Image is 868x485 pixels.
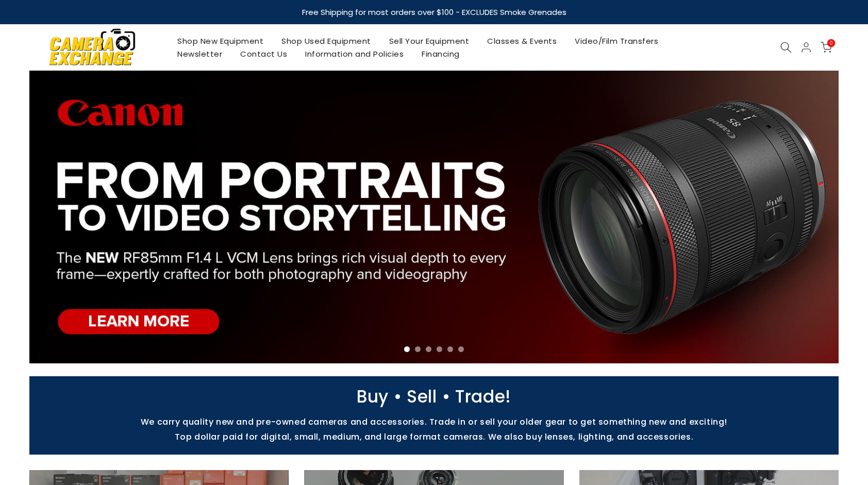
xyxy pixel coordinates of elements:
a: Newsletter [169,47,231,60]
strong: Free Shipping for most orders over $100 - EXCLUDES Smoke Grenades [302,7,566,18]
a: Classes & Events [478,35,566,47]
a: Contact Us [231,47,296,60]
a: Information and Policies [296,47,413,60]
a: Video/Film Transfers [566,35,667,47]
span: 0 [827,39,835,47]
a: Sell Your Equipment [380,35,478,47]
li: Page dot 1 [404,346,410,352]
p: We carry quality new and pre-owned cameras and accessories. Trade in or sell your older gear to g... [24,417,844,427]
p: Buy • Sell • Trade! [24,392,844,402]
li: Page dot 4 [437,346,442,352]
a: Shop Used Equipment [273,35,380,47]
li: Page dot 2 [415,346,421,352]
li: Page dot 3 [426,346,431,352]
a: Financing [413,47,469,60]
li: Page dot 5 [447,346,453,352]
a: 0 [821,42,832,53]
a: Shop New Equipment [169,35,273,47]
li: Page dot 6 [458,346,464,352]
p: Top dollar paid for digital, small, medium, and large format cameras. We also buy lenses, lightin... [24,432,844,442]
